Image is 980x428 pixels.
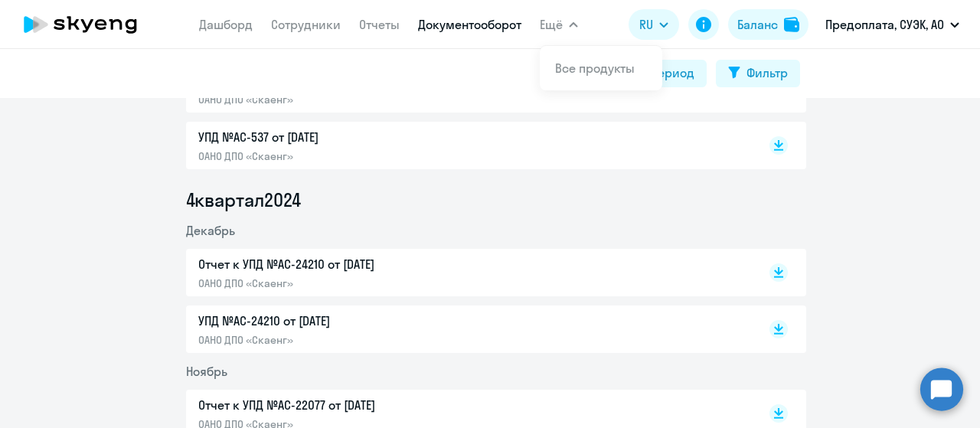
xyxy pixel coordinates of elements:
p: Отчет к УПД №AC-22077 от [DATE] [198,396,520,414]
a: Сотрудники [271,17,341,32]
p: Отчет к УПД №AC-24210 от [DATE] [198,255,520,273]
div: Баланс [737,15,778,34]
button: Предоплата, СУЭК, АО [818,6,967,43]
span: Ноябрь [186,364,227,379]
span: RU [639,15,653,34]
a: Документооборот [418,17,521,32]
p: ОАНО ДПО «Скаенг» [198,149,520,163]
p: ОАНО ДПО «Скаенг» [198,93,520,106]
span: Ещё [540,15,563,34]
a: УПД №AC-537 от [DATE]ОАНО ДПО «Скаенг» [198,128,737,163]
a: Отчеты [359,17,400,32]
p: ОАНО ДПО «Скаенг» [198,276,520,290]
a: Дашборд [199,17,253,32]
button: Фильтр [716,60,800,87]
p: ОАНО ДПО «Скаенг» [198,333,520,347]
p: УПД №AC-537 от [DATE] [198,128,520,146]
button: Ещё [540,9,578,40]
p: УПД №AC-24210 от [DATE] [198,312,520,330]
button: Балансbalance [728,9,808,40]
a: УПД №AC-24210 от [DATE]ОАНО ДПО «Скаенг» [198,312,737,347]
span: Декабрь [186,223,235,238]
p: Предоплата, СУЭК, АО [825,15,944,34]
a: Все продукты [555,60,635,76]
div: Фильтр [746,64,788,82]
li: 4 квартал 2024 [186,188,806,212]
a: Отчет к УПД №AC-24210 от [DATE]ОАНО ДПО «Скаенг» [198,255,737,290]
img: balance [784,17,799,32]
button: RU [629,9,679,40]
